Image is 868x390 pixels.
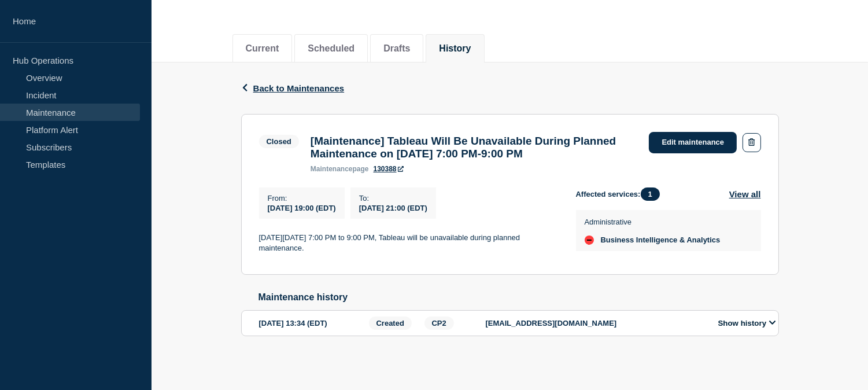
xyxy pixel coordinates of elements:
[259,233,557,254] p: [DATE][DATE] 7:00 PM to 9:00 PM, Tableau will be unavailable during planned maintenance.
[374,165,404,173] a: 130388
[258,292,779,303] h2: Maintenance history
[585,218,721,226] p: Administrative
[246,43,279,54] button: Current
[311,165,369,173] p: page
[383,43,410,54] button: Drafts
[359,204,427,212] span: [DATE] 21:00 (EDT)
[259,135,299,148] span: Closed
[259,317,365,330] div: [DATE] 13:34 (EDT)
[268,194,336,203] p: From :
[369,317,412,330] span: Created
[601,236,721,245] span: Business Intelligence & Analytics
[576,187,666,201] span: Affected services:
[241,83,345,93] button: Back to Maintenances
[729,187,761,201] button: View all
[649,132,737,153] a: Edit maintenance
[486,319,706,328] p: [EMAIL_ADDRESS][DOMAIN_NAME]
[424,317,454,330] span: CP2
[308,43,354,54] button: Scheduled
[311,135,638,160] h3: [Maintenance] Tableau Will Be Unavailable During Planned Maintenance on [DATE] 7:00 PM-9:00 PM
[253,83,345,93] span: Back to Maintenances
[585,236,594,245] div: down
[715,318,780,328] button: Show history
[439,43,471,54] button: History
[311,165,353,173] span: maintenance
[641,187,660,201] span: 1
[268,204,336,212] span: [DATE] 19:00 (EDT)
[359,194,427,203] p: To :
